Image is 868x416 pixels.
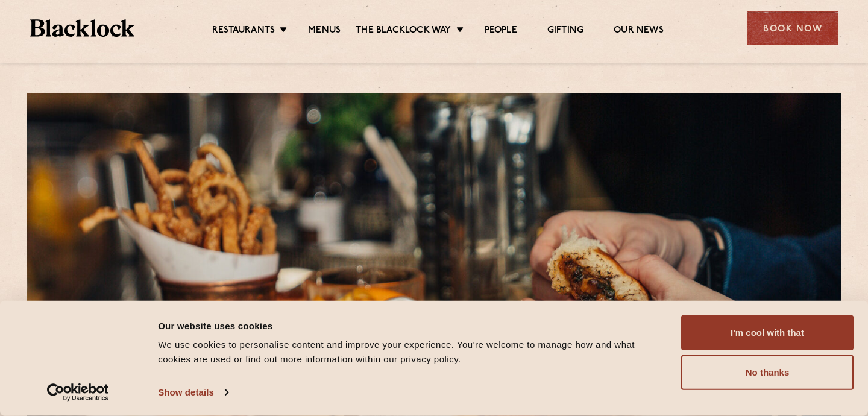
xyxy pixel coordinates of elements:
[158,338,667,367] div: We use cookies to personalise content and improve your experience. You're welcome to manage how a...
[30,19,134,37] img: BL_Textured_Logo-footer-cropped.svg
[158,318,667,333] div: Our website uses cookies
[25,383,131,402] a: Usercentrics Cookiebot - opens in a new window
[308,25,341,38] a: Menus
[485,25,517,38] a: People
[681,355,854,390] button: No thanks
[212,25,275,38] a: Restaurants
[681,315,854,350] button: I'm cool with that
[158,383,228,402] a: Show details
[614,25,664,38] a: Our News
[547,25,583,38] a: Gifting
[356,25,451,38] a: The Blacklock Way
[747,11,838,45] div: Book Now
